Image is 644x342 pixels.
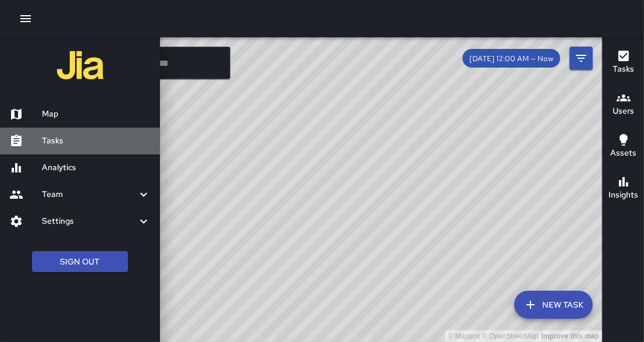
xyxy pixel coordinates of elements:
h6: Map [42,108,151,121]
h6: Analytics [42,161,151,174]
img: jia-logo [57,42,104,89]
h6: Tasks [613,63,634,76]
h6: Assets [610,147,636,160]
button: New Task [514,291,593,319]
h6: Team [42,188,137,201]
h6: Insights [609,189,638,202]
h6: Users [613,105,634,118]
h6: Tasks [42,135,151,147]
button: Sign Out [32,251,128,273]
h6: Settings [42,215,137,228]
